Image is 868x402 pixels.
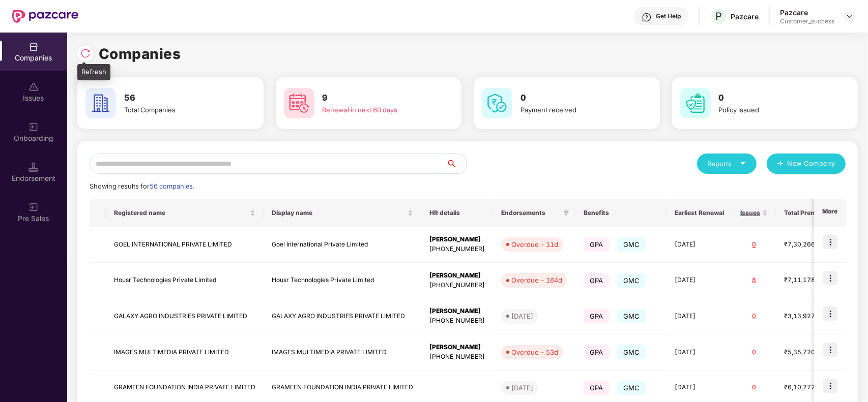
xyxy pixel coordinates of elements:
span: GPA [584,273,610,288]
th: HR details [421,199,493,227]
div: 0 [740,348,768,357]
div: Overdue - 53d [511,347,558,357]
span: Endorsements [501,209,559,217]
div: Policy issued [719,105,829,115]
div: Reports [707,159,746,169]
img: svg+xml;base64,PHN2ZyBpZD0iSXNzdWVzX2Rpc2FibGVkIiB4bWxucz0iaHR0cDovL3d3dy53My5vcmcvMjAwMC9zdmciIH... [28,82,39,92]
td: IMAGES MULTIMEDIA PRIVATE LIMITED [106,334,264,370]
td: [DATE] [667,298,732,334]
img: icon [823,379,837,393]
div: Total Companies [124,105,235,115]
img: svg+xml;base64,PHN2ZyB4bWxucz0iaHR0cDovL3d3dy53My5vcmcvMjAwMC9zdmciIHdpZHRoPSI2MCIgaGVpZ2h0PSI2MC... [482,88,512,118]
img: icon [823,271,837,285]
span: Display name [272,209,406,217]
td: Housr Technologies Private Limited [106,263,264,299]
div: Get Help [656,12,681,20]
div: Overdue - 164d [511,275,562,285]
td: IMAGES MULTIMEDIA PRIVATE LIMITED [264,334,421,370]
img: svg+xml;base64,PHN2ZyBpZD0iSGVscC0zMngzMiIgeG1sbnM9Imh0dHA6Ly93d3cudzMub3JnLzIwMDAvc3ZnIiB3aWR0aD... [642,12,652,22]
div: [PHONE_NUMBER] [429,281,485,290]
div: ₹7,30,266.6 [784,240,835,250]
div: Refresh [77,64,110,80]
img: svg+xml;base64,PHN2ZyB3aWR0aD0iMTQuNSIgaGVpZ2h0PSIxNC41IiB2aWV3Qm94PSIwIDAgMTYgMTYiIGZpbGw9Im5vbm... [28,162,39,172]
div: Pazcare [780,8,834,17]
span: plus [777,160,784,168]
div: 0 [740,383,768,392]
th: Benefits [575,199,667,227]
button: search [446,153,467,174]
img: svg+xml;base64,PHN2ZyB4bWxucz0iaHR0cDovL3d3dy53My5vcmcvMjAwMC9zdmciIHdpZHRoPSI2MCIgaGVpZ2h0PSI2MC... [680,88,711,118]
div: [PERSON_NAME] [429,343,485,352]
img: icon [823,235,837,249]
td: [DATE] [667,227,732,263]
div: Pazcare [731,12,759,21]
img: svg+xml;base64,PHN2ZyB4bWxucz0iaHR0cDovL3d3dy53My5vcmcvMjAwMC9zdmciIHdpZHRoPSI2MCIgaGVpZ2h0PSI2MC... [284,88,314,118]
div: Renewal in next 60 days [323,105,433,115]
span: search [446,160,467,168]
div: ₹7,11,178.92 [784,275,835,285]
span: GMC [617,237,646,252]
span: P [715,10,722,22]
div: 8 [740,275,768,285]
td: GALAXY AGRO INDUSTRIES PRIVATE LIMITED [106,298,264,334]
span: filter [561,207,571,219]
h3: 0 [719,91,829,105]
td: GOEL INTERNATIONAL PRIVATE LIMITED [106,227,264,263]
span: Total Premium [784,209,827,217]
div: 0 [740,312,768,321]
span: GPA [584,237,610,252]
img: svg+xml;base64,PHN2ZyBpZD0iUmVsb2FkLTMyeDMyIiB4bWxucz0iaHR0cDovL3d3dy53My5vcmcvMjAwMC9zdmciIHdpZH... [80,48,91,58]
div: ₹6,10,272.4 [784,383,835,392]
span: GPA [584,381,610,395]
th: Total Premium [776,199,843,227]
span: Showing results for [90,182,194,190]
h3: 0 [520,91,631,105]
span: GMC [617,345,646,359]
td: GALAXY AGRO INDUSTRIES PRIVATE LIMITED [264,298,421,334]
div: [PERSON_NAME] [429,235,485,244]
img: New Pazcare Logo [12,10,78,23]
div: [PERSON_NAME] [429,306,485,316]
span: GPA [584,309,610,323]
th: Earliest Renewal [667,199,732,227]
img: svg+xml;base64,PHN2ZyB3aWR0aD0iMjAiIGhlaWdodD0iMjAiIHZpZXdCb3g9IjAgMCAyMCAyMCIgZmlsbD0ibm9uZSIgeG... [28,122,39,132]
div: [PERSON_NAME] [429,271,485,281]
h3: 9 [323,91,433,105]
span: GMC [617,273,646,288]
div: [PHONE_NUMBER] [429,244,485,254]
img: svg+xml;base64,PHN2ZyB3aWR0aD0iMjAiIGhlaWdodD0iMjAiIHZpZXdCb3g9IjAgMCAyMCAyMCIgZmlsbD0ibm9uZSIgeG... [28,202,39,212]
h3: 56 [124,91,235,105]
span: New Company [788,159,836,169]
span: Registered name [114,209,248,217]
img: svg+xml;base64,PHN2ZyB4bWxucz0iaHR0cDovL3d3dy53My5vcmcvMjAwMC9zdmciIHdpZHRoPSI2MCIgaGVpZ2h0PSI2MC... [85,88,116,118]
div: ₹5,35,720 [784,348,835,357]
span: GMC [617,309,646,323]
div: Customer_success [780,17,834,25]
td: Goel International Private Limited [264,227,421,263]
span: 56 companies. [150,182,194,190]
div: [PHONE_NUMBER] [429,352,485,362]
div: Payment received [520,105,631,115]
td: [DATE] [667,334,732,370]
span: GMC [617,381,646,395]
div: [DATE] [511,311,533,321]
span: Issues [740,209,760,217]
div: [DATE] [511,383,533,393]
th: More [814,199,846,227]
th: Display name [264,199,421,227]
div: Overdue - 11d [511,239,558,250]
td: [DATE] [667,263,732,299]
span: caret-down [740,160,746,167]
h1: Companies [99,43,181,65]
img: icon [823,343,837,357]
div: ₹3,13,927.2 [784,312,835,321]
img: icon [823,306,837,321]
th: Registered name [106,199,264,227]
th: Issues [732,199,776,227]
div: 0 [740,240,768,250]
span: GPA [584,345,610,359]
div: [PHONE_NUMBER] [429,316,485,326]
img: svg+xml;base64,PHN2ZyBpZD0iRHJvcGRvd24tMzJ4MzIiIHhtbG5zPSJodHRwOi8vd3d3LnczLm9yZy8yMDAwL3N2ZyIgd2... [846,12,854,20]
span: filter [563,210,569,216]
img: svg+xml;base64,PHN2ZyBpZD0iQ29tcGFuaWVzIiB4bWxucz0iaHR0cDovL3d3dy53My5vcmcvMjAwMC9zdmciIHdpZHRoPS... [28,42,39,52]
